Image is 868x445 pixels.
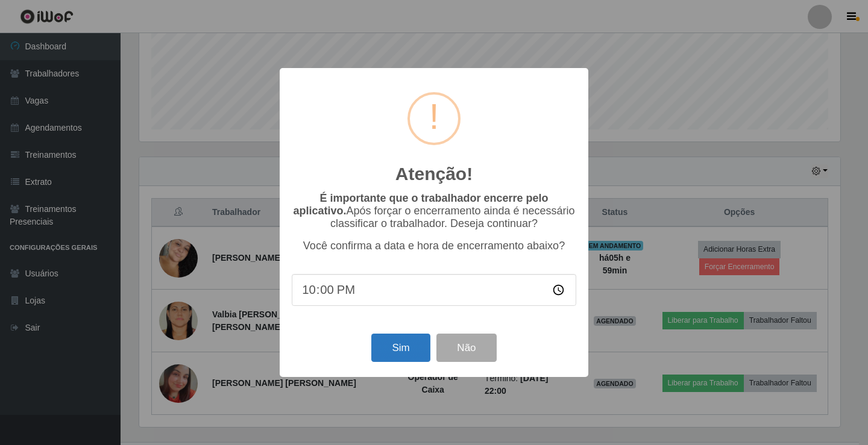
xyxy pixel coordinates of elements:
[292,240,576,252] p: Você confirma a data e hora de encerramento abaixo?
[371,334,430,362] button: Sim
[395,163,473,185] h2: Atenção!
[293,192,548,217] b: É importante que o trabalhador encerre pelo aplicativo.
[436,334,496,362] button: Não
[292,192,576,230] p: Após forçar o encerramento ainda é necessário classificar o trabalhador. Deseja continuar?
